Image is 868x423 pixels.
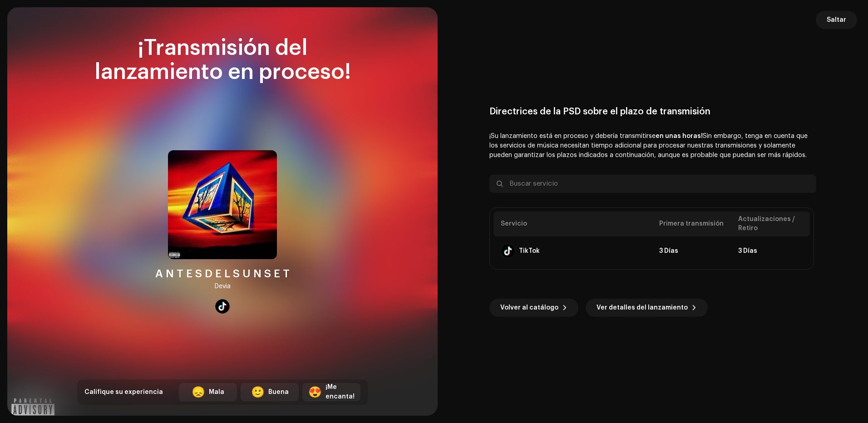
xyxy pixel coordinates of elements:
[586,299,708,317] button: Ver detalles del lanzamiento
[77,36,368,84] div: ¡Transmisión del lanzamiento en proceso!
[489,106,816,117] div: Directrices de la PSD sobre el plazo de transmisión
[731,211,810,236] th: Actualizaciones / Retiro
[519,247,540,255] div: TikTok
[308,387,322,398] div: 😍
[493,211,652,236] th: Servicio
[827,11,846,29] span: Saltar
[192,387,205,398] div: 😞
[656,133,703,139] b: en unas horas!
[84,389,163,395] span: Califique su experiencia
[731,236,810,266] td: 3 Días
[155,266,290,281] div: A N T E S D E L S U N S E T
[489,175,816,193] input: Buscar servicio
[597,299,688,317] span: Ver detalles del lanzamiento
[652,211,731,236] th: Primera transmisión
[652,236,731,266] td: 3 Días
[209,388,224,397] div: Mala
[489,132,816,160] p: ¡Su lanzamiento está en proceso y debería transmitirse Sin embargo, tenga en cuenta que los servi...
[168,150,277,259] img: 037147f0-ff11-4cc3-b539-f76e50174abd
[215,281,231,292] div: Devia
[489,299,578,317] button: Volver al catálogo
[268,388,289,397] div: Buena
[500,299,558,317] span: Volver al catálogo
[325,383,355,402] div: ¡Me encanta!
[816,11,857,29] button: Saltar
[251,387,265,398] div: 🙂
